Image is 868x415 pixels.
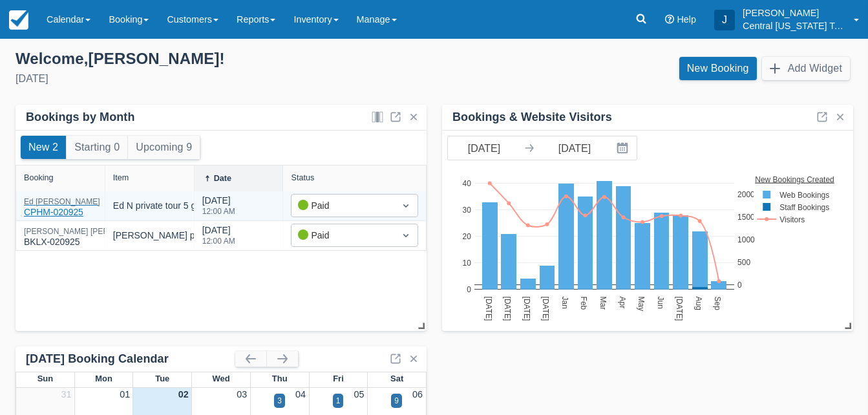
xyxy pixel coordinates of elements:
[202,224,235,253] div: [DATE]
[390,374,403,383] span: Sat
[9,10,28,30] img: checkfront-main-nav-mini-logo.png
[333,374,344,383] span: Fri
[298,198,388,213] div: Paid
[399,229,412,242] span: Dropdown icon
[24,228,154,249] div: BKLX-020925
[298,228,388,242] div: Paid
[202,207,235,215] div: 12:00 AM
[24,198,100,206] div: Ed [PERSON_NAME]
[291,173,314,182] div: Status
[665,15,674,24] i: Help
[16,49,424,69] div: Welcome , [PERSON_NAME] !
[214,174,231,183] div: Date
[26,110,135,125] div: Bookings by Month
[61,389,72,399] a: 31
[611,136,637,160] button: Interact with the calendar and add the check-in date for your trip.
[24,198,100,219] div: CPHM-020925
[128,136,200,159] button: Upcoming 9
[394,395,399,407] div: 9
[212,374,229,383] span: Wed
[677,14,696,25] span: Help
[399,199,412,212] span: Dropdown icon
[21,136,66,159] button: New 2
[202,194,235,223] div: [DATE]
[95,374,112,383] span: Mon
[756,175,835,184] text: New Bookings Created
[336,395,341,407] div: 1
[178,389,189,399] a: 02
[155,374,169,383] span: Tue
[448,136,520,160] input: Start Date
[16,71,424,87] div: [DATE]
[412,389,423,399] a: 06
[743,6,846,19] p: [PERSON_NAME]
[24,233,154,239] a: [PERSON_NAME] [PERSON_NAME]BKLX-020925
[37,374,53,383] span: Sun
[452,110,612,125] div: Bookings & Website Visitors
[113,173,129,182] div: Item
[743,19,846,32] p: Central [US_STATE] Tours
[202,237,235,245] div: 12:00 AM
[762,57,850,80] button: Add Widget
[113,229,308,242] div: [PERSON_NAME] private tour 10 guests [DATE]
[24,203,100,209] a: Ed [PERSON_NAME]CPHM-020925
[538,136,611,160] input: End Date
[354,389,364,399] a: 05
[277,395,282,407] div: 3
[272,374,288,383] span: Thu
[714,10,735,30] div: J
[237,389,247,399] a: 03
[295,389,306,399] a: 04
[24,228,154,235] div: [PERSON_NAME] [PERSON_NAME]
[24,173,54,182] div: Booking
[26,352,235,367] div: [DATE] Booking Calendar
[113,199,249,213] div: Ed N private tour 5 guests [DATE]
[120,389,130,399] a: 01
[67,136,127,159] button: Starting 0
[679,57,757,80] a: New Booking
